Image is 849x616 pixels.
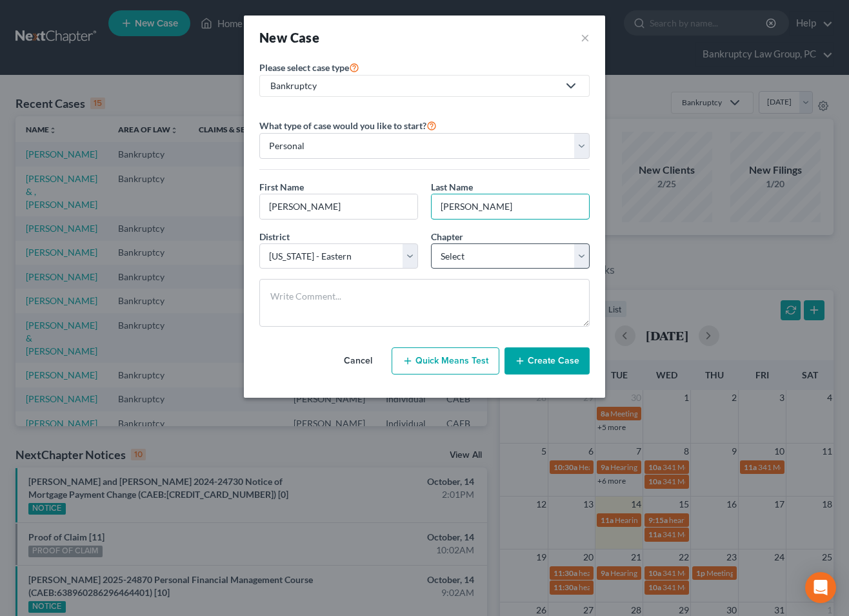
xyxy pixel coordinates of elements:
span: Please select case type [259,62,349,73]
button: × [581,28,590,46]
div: Open Intercom Messenger [805,572,836,603]
span: First Name [259,181,304,192]
input: Enter Last Name [432,194,589,219]
button: Cancel [330,348,386,374]
button: Quick Means Test [392,347,499,375]
span: District [259,231,290,242]
button: Create Case [504,347,590,375]
input: Enter First Name [260,194,417,219]
div: Bankruptcy [270,79,558,92]
label: What type of case would you like to start? [259,118,437,133]
span: Chapter [431,231,463,242]
strong: New Case [259,30,319,45]
span: Last Name [431,181,473,192]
